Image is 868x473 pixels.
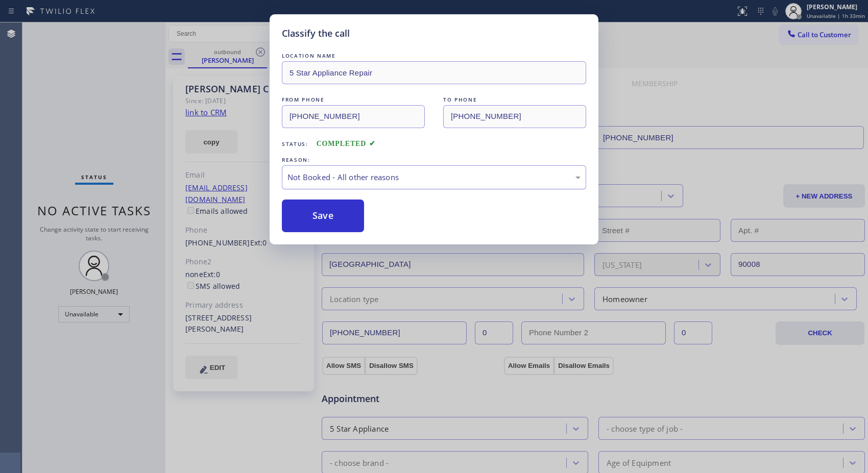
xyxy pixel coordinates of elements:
span: Status: [282,140,308,147]
button: Save [282,200,364,232]
div: Not Booked - All other reasons [287,171,581,183]
h5: Classify the call [282,27,350,40]
span: COMPLETED [317,140,376,147]
input: To phone [443,105,586,128]
input: From phone [282,105,425,128]
div: LOCATION NAME [282,51,586,61]
div: REASON: [282,155,586,165]
div: TO PHONE [443,94,586,105]
div: FROM PHONE [282,94,425,105]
